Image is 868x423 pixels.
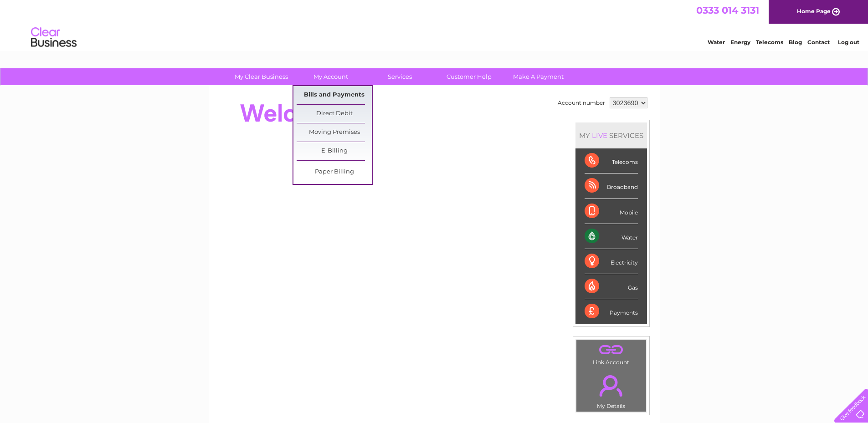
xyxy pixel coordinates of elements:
[297,123,372,142] a: Moving Premises
[579,342,644,358] a: .
[585,224,638,249] div: Water
[585,173,638,199] div: Broadband
[297,86,372,104] a: Bills and Payments
[696,5,759,16] a: 0333 014 3131
[219,5,650,44] div: Clear Business is a trading name of Verastar Limited (registered in [GEOGRAPHIC_DATA] No. 3667643...
[590,131,609,140] div: LIVE
[730,39,750,46] a: Energy
[838,39,859,46] a: Log out
[585,148,638,173] div: Telecoms
[585,199,638,224] div: Mobile
[575,122,647,148] div: MY SERVICES
[31,24,77,51] img: logo.png
[362,68,437,85] a: Services
[756,39,783,46] a: Telecoms
[585,274,638,299] div: Gas
[789,39,802,46] a: Blog
[224,68,299,85] a: My Clear Business
[576,339,647,368] td: Link Account
[585,249,638,274] div: Electricity
[501,68,576,85] a: Make A Payment
[807,39,830,46] a: Contact
[297,142,372,160] a: E-Billing
[585,299,638,324] div: Payments
[576,367,647,412] td: My Details
[431,68,507,85] a: Customer Help
[293,68,368,85] a: My Account
[579,370,644,402] a: .
[297,105,372,123] a: Direct Debit
[297,163,372,181] a: Paper Billing
[555,95,607,111] td: Account number
[708,39,725,46] a: Water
